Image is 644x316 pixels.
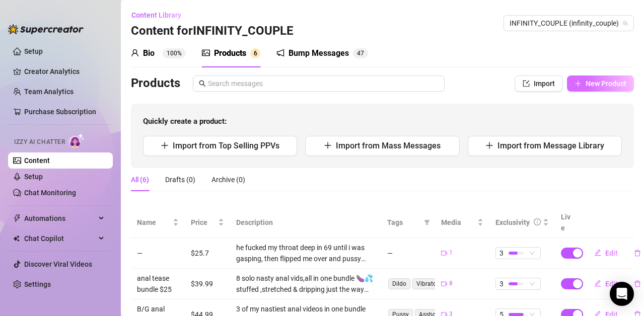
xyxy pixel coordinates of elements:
[8,24,84,34] img: logo-BBDzfeDw.svg
[586,245,626,261] button: Edit
[305,136,459,156] button: Import from Mass Messages
[449,248,453,258] span: 1
[131,238,185,269] td: —
[161,141,169,149] span: plus
[69,133,85,148] img: AI Chatter
[131,75,180,92] h3: Products
[143,136,297,156] button: Import from Top Selling PPVs
[131,23,294,39] h3: Content for INFINITY_COUPLE
[387,217,420,228] span: Tags
[24,47,43,55] a: Setup
[24,210,96,226] span: Automations
[276,49,284,57] span: notification
[634,280,641,287] span: delete
[361,50,364,57] span: 7
[353,48,368,58] sup: 47
[214,47,246,59] div: Products
[131,174,149,185] div: All (6)
[131,269,185,299] td: anal tease bundle $25
[173,141,279,150] span: Import from Top Selling PPVs
[634,250,641,257] span: delete
[185,238,230,269] td: $25.7
[449,279,453,288] span: 8
[497,141,604,150] span: Import from Message Library
[208,78,439,89] input: Search messages
[412,278,443,289] span: Vibrator
[165,174,195,185] div: Drafts (0)
[605,280,618,288] span: Edit
[424,219,430,225] span: filter
[163,48,186,58] sup: 100%
[575,80,582,87] span: plus
[24,173,43,181] a: Setup
[534,218,541,225] span: info-circle
[24,88,74,96] a: Team Analytics
[357,50,361,57] span: 4
[422,215,432,230] span: filter
[523,80,530,87] span: import
[324,141,332,149] span: plus
[131,49,139,57] span: user
[388,278,410,289] span: Dildo
[586,276,626,292] button: Edit
[254,50,257,57] span: 6
[24,104,105,120] a: Purchase Subscription
[24,156,50,165] a: Content
[289,47,349,59] div: Bump Messages
[230,207,381,238] th: Description
[499,278,504,289] span: 3
[199,80,206,87] span: search
[202,49,210,57] span: picture
[441,217,475,228] span: Media
[499,248,504,259] span: 3
[510,16,628,31] span: INFINITY_COUPLE (infinity_couple)
[24,280,51,288] a: Settings
[191,217,216,228] span: Price
[495,217,530,228] div: Exclusivity
[185,207,230,238] th: Price
[236,242,375,264] div: he fucked my throat deep in 69 until i was gasping, then flipped me over and pussy from behind un...
[211,174,245,185] div: Archive (0)
[567,75,634,92] button: New Product
[137,217,171,228] span: Name
[24,230,96,247] span: Chat Copilot
[534,80,555,88] span: Import
[515,75,563,92] button: Import
[586,80,626,88] span: New Product
[250,48,260,58] sup: 6
[24,63,105,80] a: Creator Analytics
[610,282,634,306] div: Open Intercom Messenger
[143,47,155,59] div: Bio
[131,207,185,238] th: Name
[24,189,76,197] a: Chat Monitoring
[236,273,375,295] div: 8 solo nasty anal vids,all in one bundle 🍆💦stuffed ,stretched & dripping just the way you love it...
[13,235,20,242] img: Chat Copilot
[131,11,181,19] span: Content Library
[485,141,493,149] span: plus
[185,269,230,299] td: $39.99
[468,136,622,156] button: Import from Message Library
[131,7,189,23] button: Content Library
[381,238,435,269] td: —
[13,214,21,222] span: thunderbolt
[14,137,65,147] span: Izzy AI Chatter
[441,250,447,256] span: video-camera
[143,117,227,126] strong: Quickly create a product:
[24,260,92,268] a: Discover Viral Videos
[594,249,601,256] span: edit
[441,281,447,287] span: video-camera
[336,141,441,150] span: Import from Mass Messages
[381,207,435,238] th: Tags
[622,20,628,26] span: team
[594,280,601,287] span: edit
[555,207,580,238] th: Live
[435,207,489,238] th: Media
[605,249,618,257] span: Edit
